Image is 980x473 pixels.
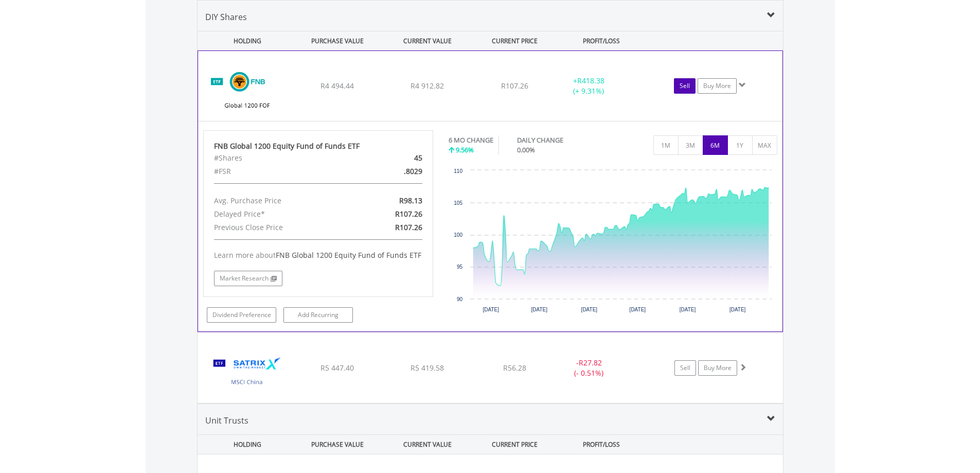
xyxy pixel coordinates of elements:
text: [DATE] [680,307,696,312]
span: Unit Trusts [205,415,248,426]
span: 0.00% [517,145,535,154]
div: CURRENT VALUE [384,31,472,50]
div: Avg. Purchase Price [206,194,355,207]
span: R4 912.82 [411,81,444,91]
span: R418.38 [577,76,604,85]
span: 9.56% [456,145,474,154]
span: R5 447.40 [320,363,354,373]
svg: Interactive chart [449,165,777,320]
text: [DATE] [581,307,598,312]
div: PURCHASE VALUE [294,31,382,50]
div: PURCHASE VALUE [294,435,382,454]
span: FNB Global 1200 Equity Fund of Funds ETF [276,250,421,260]
text: 110 [454,168,462,174]
div: #Shares [206,151,355,165]
span: R107.26 [501,81,528,91]
text: [DATE] [630,307,646,312]
a: Buy More [698,360,737,376]
span: R107.26 [395,209,422,219]
button: MAX [752,135,777,155]
div: CURRENT VALUE [384,435,472,454]
div: Learn more about [214,250,423,260]
span: R5 419.58 [411,363,444,373]
img: TFSA.STXCHN.png [203,345,291,400]
a: Add Recurring [283,307,353,323]
div: #FSR [206,165,355,178]
div: Delayed Price* [206,207,355,221]
text: 95 [457,264,463,270]
button: 3M [678,135,703,155]
div: HOLDING [198,31,292,50]
div: CURRENT PRICE [473,435,555,454]
span: R27.82 [579,358,602,367]
text: 90 [457,296,463,302]
a: Dividend Preference [207,307,276,323]
span: DIY Shares [205,11,247,23]
div: PROFIT/LOSS [558,435,646,454]
div: + (+ 9.31%) [550,76,627,96]
div: PROFIT/LOSS [558,31,646,50]
a: Sell [674,360,696,376]
span: R56.28 [503,363,526,373]
text: [DATE] [531,307,547,312]
div: 45 [355,151,430,165]
div: - (- 0.51%) [550,358,628,378]
div: 6 MO CHANGE [449,135,493,145]
div: HOLDING [198,435,292,454]
text: [DATE] [483,307,499,312]
div: Chart. Highcharts interactive chart. [449,165,777,320]
text: 105 [454,200,462,206]
span: R4 494.44 [320,81,354,91]
span: R107.26 [395,222,422,232]
img: TFSA.FNBEQF.png [203,64,292,118]
a: Sell [674,78,696,94]
button: 1Y [727,135,753,155]
a: Buy More [698,78,737,94]
a: Market Research [214,271,282,286]
div: FNB Global 1200 Equity Fund of Funds ETF [214,141,423,151]
text: 100 [454,232,462,238]
div: Previous Close Price [206,221,355,234]
div: .8029 [355,165,430,178]
button: 6M [703,135,728,155]
button: 1M [653,135,679,155]
text: [DATE] [729,307,746,312]
span: R98.13 [399,196,422,205]
div: CURRENT PRICE [473,31,555,50]
div: DAILY CHANGE [517,135,599,145]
